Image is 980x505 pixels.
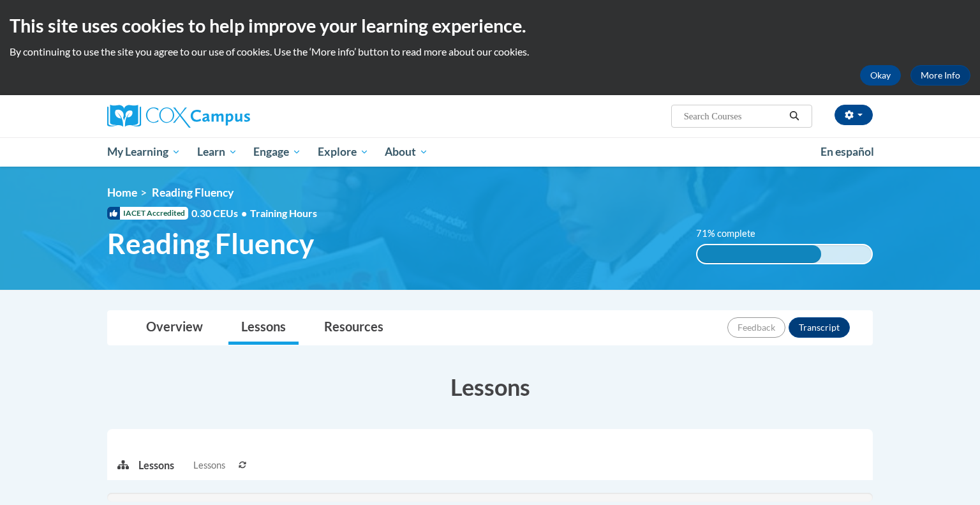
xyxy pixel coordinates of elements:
p: Lessons [138,458,174,472]
a: Explore [309,137,377,167]
a: Home [107,186,137,199]
a: Engage [245,137,309,167]
h2: This site uses cookies to help improve your learning experience. [10,13,970,38]
span: Reading Fluency [107,227,314,260]
span: Engage [253,144,301,160]
div: Main menu [88,137,892,167]
a: Learn [189,137,246,167]
button: Search [785,109,804,124]
span: My Learning [107,144,181,160]
a: About [377,137,437,167]
input: Search Courses [683,109,785,124]
img: Cox Campus [107,105,250,128]
a: Lessons [228,311,299,345]
span: Training Hours [250,207,317,219]
span: Explore [318,144,369,160]
a: Cox Campus [107,105,350,128]
span: Learn [197,144,237,160]
span: • [241,207,247,219]
button: Feedback [727,317,785,338]
label: 71% complete [696,227,769,241]
p: By continuing to use the site you agree to our use of cookies. Use the ‘More info’ button to read... [10,45,970,59]
span: Lessons [193,458,225,472]
button: Okay [860,65,901,86]
span: En español [820,145,874,158]
a: More Info [910,65,970,86]
span: IACET Accredited [107,207,188,220]
div: 71% complete [697,245,821,263]
button: Account Settings [835,105,873,125]
a: Resources [311,311,396,345]
h3: Lessons [107,371,873,403]
a: En español [812,139,882,165]
a: My Learning [99,137,189,167]
span: Reading Fluency [152,186,234,199]
button: Transcript [789,317,850,338]
span: 0.30 CEUs [191,206,250,220]
span: About [385,144,428,160]
a: Overview [133,311,216,345]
